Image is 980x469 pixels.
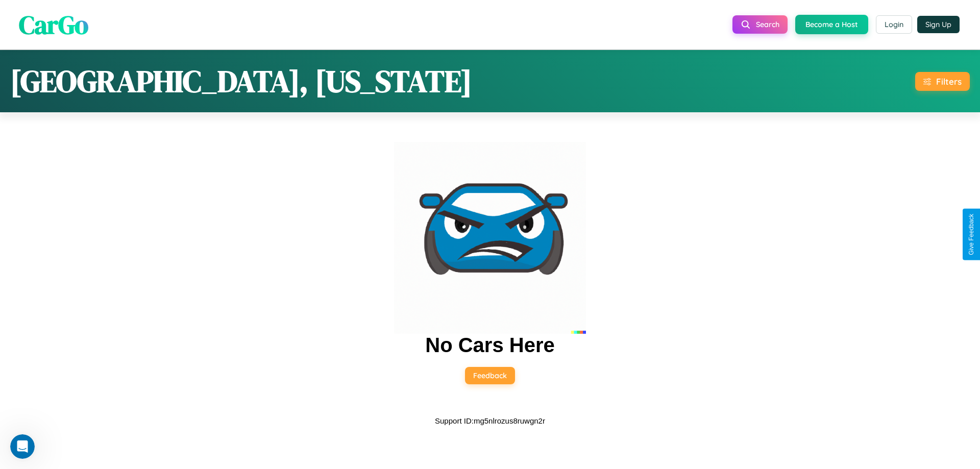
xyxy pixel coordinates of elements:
div: Filters [936,76,962,87]
button: Feedback [465,367,515,384]
h1: [GEOGRAPHIC_DATA], [US_STATE] [10,60,472,102]
h2: No Cars Here [425,334,554,357]
span: Search [756,20,779,29]
img: car [394,142,586,334]
button: Search [732,15,788,34]
button: Sign Up [917,16,960,33]
button: Become a Host [795,15,868,34]
button: Login [876,15,912,34]
iframe: Intercom live chat [10,434,35,459]
p: Support ID: mg5nlrozus8ruwgn2r [435,414,545,428]
button: Filters [915,72,970,91]
div: Give Feedback [968,214,975,255]
span: CarGo [19,7,88,42]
